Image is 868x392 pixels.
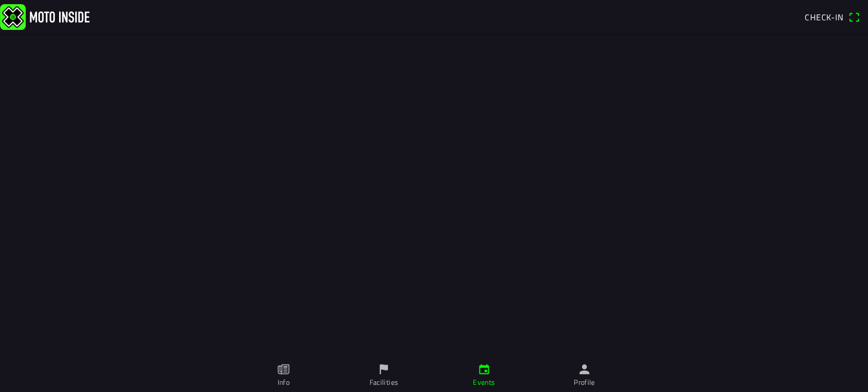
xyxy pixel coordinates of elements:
[574,377,595,388] ion-label: Profile
[278,377,290,388] ion-label: Info
[799,7,866,27] a: Check-inqr scanner
[473,377,495,388] ion-label: Events
[578,363,591,376] ion-icon: person
[277,363,290,376] ion-icon: paper
[478,363,491,376] ion-icon: calendar
[377,363,390,376] ion-icon: flag
[805,11,844,23] span: Check-in
[370,377,399,388] ion-label: Facilities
